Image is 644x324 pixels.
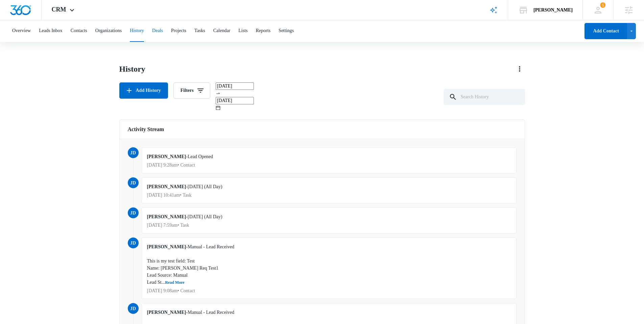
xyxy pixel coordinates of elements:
[216,91,220,96] span: to
[119,64,145,74] h1: History
[128,303,139,314] span: JD
[165,280,184,284] button: Read More
[141,177,517,203] div: -
[141,207,517,233] div: -
[173,82,210,99] button: Filters
[514,64,525,74] button: Actions
[147,163,511,168] p: [DATE] 9:28am • Contact
[128,207,139,218] span: JD
[188,154,213,159] span: Lead Opened
[141,147,517,173] div: -
[147,154,186,159] span: [PERSON_NAME]
[52,6,66,13] span: CRM
[95,20,122,42] button: Organizations
[128,125,517,133] h6: Activity Stream
[188,214,222,219] span: [DATE] (All Day)
[171,20,186,42] button: Projects
[128,238,139,248] span: JD
[216,82,254,90] input: Start date
[533,7,573,13] div: account name
[238,20,247,42] button: Lists
[147,193,511,198] p: [DATE] 10:41am • Task
[600,2,605,8] span: 5
[188,184,222,189] span: [DATE] (All Day)
[128,147,139,158] span: JD
[147,244,235,285] span: Manual - Lead Received This is my test field: Test Name: [PERSON_NAME] Req Test1 Lead Source: Man...
[152,20,163,42] button: Deals
[147,223,511,228] p: [DATE] 7:59am • Task
[194,20,205,42] button: Tasks
[213,20,231,42] button: Calendar
[585,23,627,39] button: Add Contact
[12,20,31,42] button: Overview
[279,20,294,42] button: Settings
[71,20,87,42] button: Contacts
[119,82,168,99] button: Add History
[444,89,525,105] input: Search History
[141,238,517,299] div: -
[128,177,139,188] span: JD
[39,20,63,42] button: Leads Inbox
[216,91,220,96] span: swap-right
[147,289,511,293] p: [DATE] 9:08am • Contact
[600,2,605,8] div: notifications count
[216,97,254,104] input: End date
[147,244,186,249] span: [PERSON_NAME]
[147,214,186,219] span: [PERSON_NAME]
[256,20,271,42] button: Reports
[130,20,144,42] button: History
[147,310,186,315] span: [PERSON_NAME]
[216,105,220,110] span: calendar
[147,184,186,189] span: [PERSON_NAME]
